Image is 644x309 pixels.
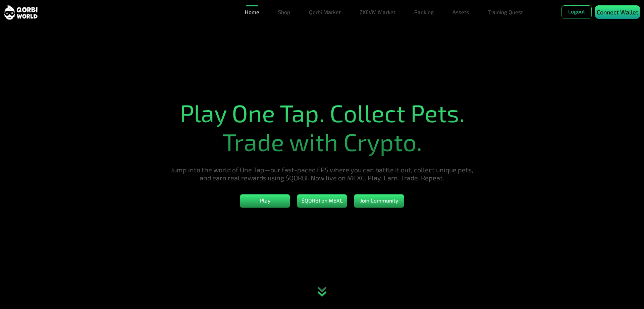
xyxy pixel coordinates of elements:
img: sticky brand-logo [4,4,38,20]
button: Join Community [354,194,404,208]
p: Connect Wallet [597,8,638,17]
a: ZKEVM Market [357,5,398,19]
h5: Jump into the world of One Tap—our fast-paced FPS where you can battle it out, collect unique pet... [165,165,479,181]
a: Qorbi Market [306,5,343,19]
button: $QORBI on MEXC [297,194,347,208]
button: Play [240,194,290,208]
a: Assets [450,5,472,19]
a: Shop [275,5,293,19]
div: animation [307,279,337,309]
h1: Play One Tap. Collect Pets. Trade with Crypto. [165,98,479,156]
a: Training Quest [485,5,526,19]
a: Ranking [412,5,436,19]
button: Logout [561,5,592,19]
a: Home [242,5,262,19]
